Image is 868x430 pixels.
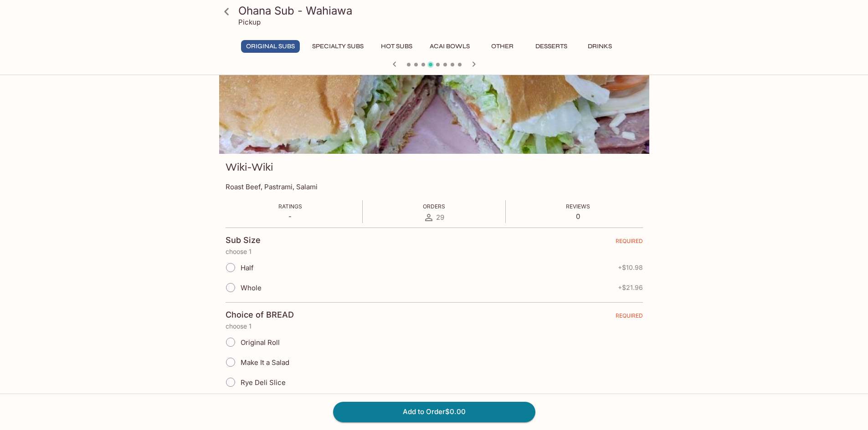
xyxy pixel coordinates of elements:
span: Ratings [278,203,302,210]
span: Make It a Salad [241,358,289,367]
button: Specialty Subs [307,40,369,53]
button: Acai Bowls [425,40,475,53]
h3: Wiki-Wiki [226,160,273,174]
h3: Ohana Sub - Wahiawa [238,4,646,18]
span: Original Roll [241,338,280,347]
h4: Choice of BREAD [226,310,294,320]
span: Orders [423,203,445,210]
p: - [278,212,302,221]
span: Half [241,263,254,272]
button: Drinks [580,40,621,53]
button: Hot Subs [376,40,417,53]
span: Reviews [566,203,590,210]
button: Original Subs [241,40,300,53]
span: Whole [241,283,262,292]
span: Rye Deli Slice [241,378,286,387]
span: REQUIRED [616,238,643,248]
span: + $21.96 [618,284,643,291]
p: 0 [566,212,590,221]
span: REQUIRED [616,312,643,323]
div: Wiki-Wiki [219,33,649,154]
p: Roast Beef, Pastrami, Salami [226,182,643,191]
p: choose 1 [226,323,643,330]
h4: Sub Size [226,235,261,245]
button: Desserts [530,40,572,53]
button: Add to Order$0.00 [333,402,535,422]
span: + $10.98 [618,264,643,271]
p: choose 1 [226,248,643,255]
p: Pickup [238,18,261,26]
span: 29 [436,213,444,222]
button: Other [482,40,523,53]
